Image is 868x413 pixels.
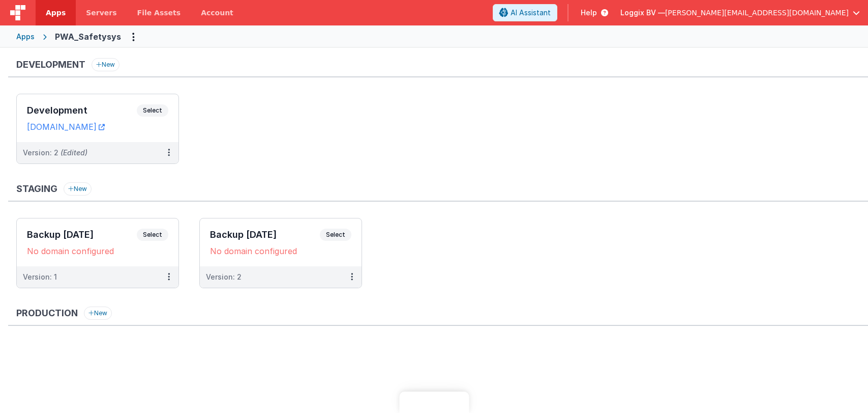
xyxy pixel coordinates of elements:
[581,8,597,18] span: Help
[665,8,849,18] span: [PERSON_NAME][EMAIL_ADDRESS][DOMAIN_NAME]
[493,4,557,21] button: AI Assistant
[511,8,551,18] span: AI Assistant
[137,104,168,117] span: Select
[210,246,351,256] div: No domain configured
[86,8,116,18] span: Servers
[23,148,87,158] div: Version: 2
[64,182,92,196] button: New
[125,29,141,45] button: Options
[84,307,112,320] button: New
[27,230,137,240] h3: Backup [DATE]
[27,246,168,256] div: No domain configured
[137,229,168,241] span: Select
[137,8,181,18] span: File Assets
[210,230,320,240] h3: Backup [DATE]
[55,31,121,43] div: PWA_Safetysys
[61,148,87,157] span: (Edited)
[27,122,105,132] a: [DOMAIN_NAME]
[92,58,119,71] button: New
[206,272,242,282] div: Version: 2
[27,105,137,116] h3: Development
[620,8,665,18] span: Loggix BV —
[399,392,469,413] iframe: Marker.io feedback button
[16,184,57,194] h3: Staging
[16,32,35,42] div: Apps
[320,229,351,241] span: Select
[16,308,78,318] h3: Production
[16,60,85,70] h3: Development
[23,272,57,282] div: Version: 1
[620,8,860,18] button: Loggix BV — [PERSON_NAME][EMAIL_ADDRESS][DOMAIN_NAME]
[46,8,66,18] span: Apps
